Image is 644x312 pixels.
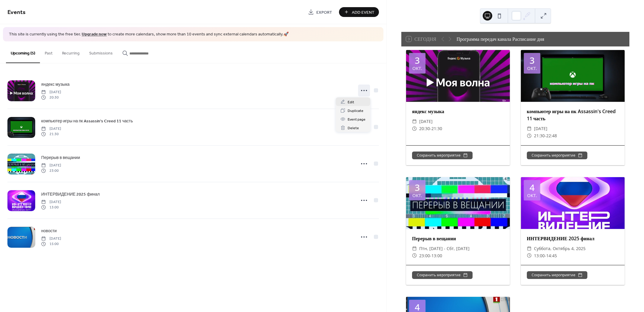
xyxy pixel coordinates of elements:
[41,81,69,88] a: яндекс музыка
[412,118,417,125] div: ​
[412,252,417,259] div: ​
[41,95,61,100] span: 20:30
[527,152,587,159] button: Сохранить мероприятие
[348,116,366,123] span: Event page
[430,125,431,132] span: -
[546,252,557,259] span: 14:45
[534,132,545,139] span: 21:30
[406,235,510,242] div: Перерыв в вещании
[412,152,473,159] button: Сохранить мероприятие
[527,125,532,132] div: ​
[527,193,537,198] div: окт.
[527,66,537,71] div: окт.
[406,108,510,115] div: яндекс музыка
[316,9,332,15] span: Export
[527,271,587,279] button: Сохранить мероприятие
[352,9,374,15] span: Add Event
[41,154,80,161] a: Перерыв в вещании
[415,183,420,192] div: 3
[6,41,40,63] button: Upcoming (5)
[348,99,354,105] span: Edit
[41,163,61,168] span: [DATE]
[527,245,532,252] div: ​
[412,245,417,252] div: ​
[534,245,586,252] span: суббота, октябрь 4, 2025
[9,32,289,38] span: This site is currently using the free tier. to create more calendars, show more than 10 events an...
[304,7,337,17] a: Export
[82,30,107,38] a: Upgrade now
[41,227,57,234] a: новости
[419,125,430,132] span: 20:30
[41,191,100,198] a: ИНТЕРВИДЕНИЕ 2025 финал
[415,303,420,312] div: 4
[412,193,422,198] div: окт.
[521,235,625,242] div: ИНТЕРВИДЕНИЕ 2025 финал
[41,155,80,161] span: Перерыв в вещании
[534,125,547,132] span: [DATE]
[527,252,532,259] div: ​
[527,132,532,139] div: ​
[456,35,544,43] div: Программа передач канала Расписание дня
[412,66,422,71] div: окт.
[348,125,359,131] span: Delete
[530,183,535,192] div: 4
[41,132,61,137] span: 21:30
[84,41,117,63] button: Submissions
[40,41,57,63] button: Past
[41,199,61,205] span: [DATE]
[534,252,545,259] span: 13:00
[430,252,431,259] span: -
[41,126,61,131] span: [DATE]
[41,236,61,241] span: [DATE]
[41,118,133,124] a: компьютер игры на пк Assassin's Creed 11 часть
[57,41,84,63] button: Recurring
[521,108,625,122] div: компьютер игры на пк Assassin's Creed 11 часть
[545,252,546,259] span: -
[530,56,535,65] div: 3
[41,205,61,210] span: 13:00
[546,132,557,139] span: 22:48
[419,252,430,259] span: 23:00
[431,125,442,132] span: 21:30
[412,271,473,279] button: Сохранить мероприятие
[41,89,61,95] span: [DATE]
[419,245,470,252] span: птн, [DATE] - сбт, [DATE]
[339,7,379,17] button: Add Event
[412,125,417,132] div: ​
[41,168,61,174] span: 23:00
[41,118,133,124] span: компьютер игры на пк Assassin's Creed 11 часть
[419,118,433,125] span: [DATE]
[431,252,442,259] span: 13:00
[545,132,546,139] span: -
[41,241,61,247] span: 15:00
[41,81,69,88] span: яндекс музыка
[348,108,363,114] span: Duplicate
[415,56,420,65] div: 3
[7,7,26,18] span: Events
